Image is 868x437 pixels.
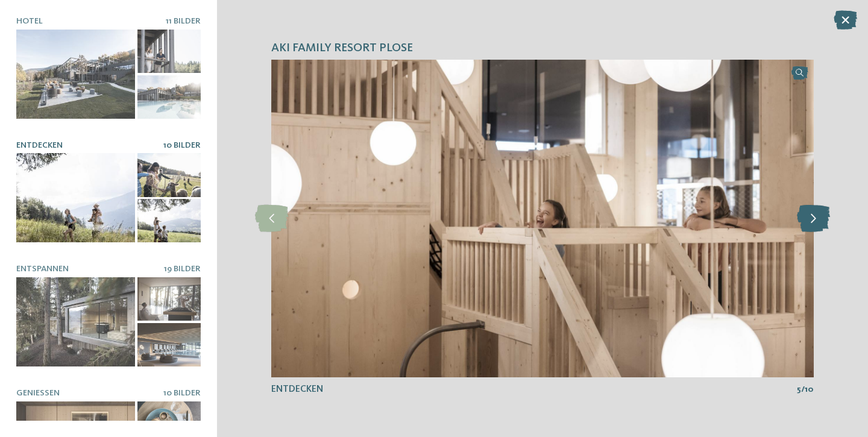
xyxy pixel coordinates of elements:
span: Genießen [16,389,60,397]
span: 19 Bilder [164,265,201,273]
span: Entspannen [16,265,69,273]
span: 10 [805,383,814,395]
span: 10 Bilder [163,389,201,397]
span: 5 [797,383,801,395]
span: 10 Bilder [163,141,201,149]
span: 11 Bilder [166,17,201,25]
img: AKI Family Resort PLOSE [271,60,814,377]
span: Hotel [16,17,43,25]
span: AKI Family Resort PLOSE [271,40,413,57]
span: / [801,383,805,395]
span: Entdecken [271,385,323,394]
span: Entdecken [16,141,63,149]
